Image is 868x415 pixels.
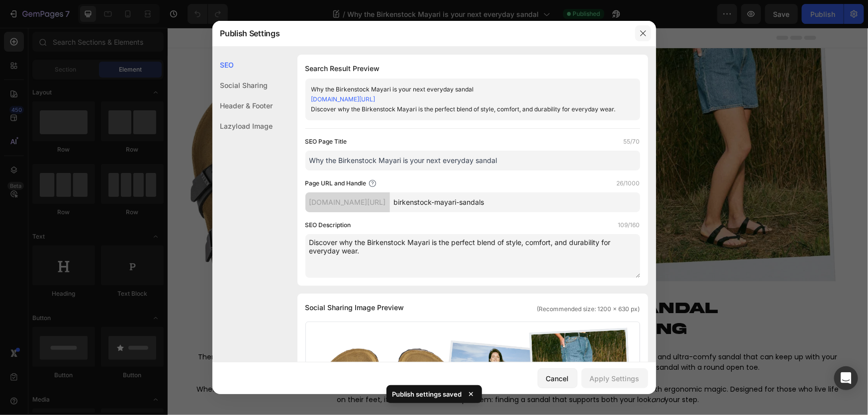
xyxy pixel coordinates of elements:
[212,55,273,75] div: SEO
[150,272,551,289] span: Birkenstock Mayari: the sandal
[29,356,672,377] span: Whether you're navigating the coast, running errands, or just heading out for a casual brunch, th...
[581,368,648,388] button: Apply Settings
[546,373,569,384] div: Cancel
[212,20,630,46] div: Publish Settings
[305,137,347,147] label: SEO Page Title
[483,367,497,377] i: and
[305,151,640,170] input: Title
[305,178,367,188] label: Page URL and Handle
[392,389,462,399] p: Publish settings saved
[182,293,519,310] span: that goes with everything
[311,84,618,94] div: Why the Birkenstock Mayari is your next everyday sandal
[311,95,376,103] a: [DOMAIN_NAME][URL]
[414,334,592,344] span: , a stylish triple-strap sandal with a round open toe.
[590,373,640,384] div: Apply Settings
[390,192,640,212] input: Handle
[212,116,273,136] div: Lazyload Image
[305,302,404,314] span: Social Sharing Image Preview
[618,220,640,230] label: 109/160
[212,75,273,95] div: Social Sharing
[31,324,670,345] span: There’s something magical about slipping into a sandal that just your feet. If you’re on the [PER...
[305,220,351,230] label: SEO Description
[624,137,640,147] label: 55/70
[617,178,640,188] label: 26/1000
[305,63,640,75] h1: Search Result Preview
[834,366,858,390] div: Open Intercom Messenger
[350,334,414,344] a: Birkenstock Mayari
[212,95,273,116] div: Header & Footer
[538,368,578,388] button: Cancel
[537,305,640,314] span: (Recommended size: 1200 x 630 px)
[311,104,618,114] div: Discover why the Birkenstock Mayari is the perfect blend of style, comfort, and durability for ev...
[255,324,270,334] i: gets
[305,192,390,212] div: [DOMAIN_NAME][URL]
